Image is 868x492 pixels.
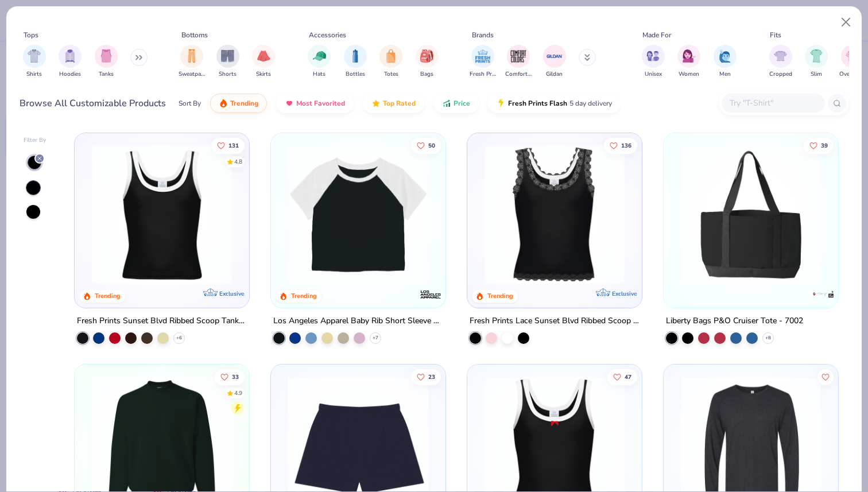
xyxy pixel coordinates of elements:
[488,94,621,113] button: Fresh Prints Flash5 day delivery
[256,70,271,79] span: Skirts
[769,45,792,79] button: filter button
[642,45,665,79] div: filter for Unisex
[232,374,239,379] span: 33
[420,49,433,63] img: Bags Image
[433,94,479,113] button: Price
[821,142,828,148] span: 39
[810,49,823,63] img: Slim Image
[179,45,205,79] div: filter for Sweatpants
[817,369,834,385] button: Like
[411,369,441,385] button: Like
[86,145,238,285] img: 597b613d-04fe-4260-a4f2-2cc4015180b0
[683,49,696,63] img: Women Image
[604,137,637,153] button: Like
[546,48,563,65] img: Gildan Image
[210,94,267,113] button: Trending
[257,49,270,63] img: Skirts Image
[505,45,532,79] button: filter button
[235,389,243,397] div: 4.9
[470,45,496,79] div: filter for Fresh Prints
[646,49,660,63] img: Unisex Image
[505,45,532,79] div: filter for Comfort Colors
[252,45,275,79] div: filter for Skirts
[770,30,781,40] div: Fits
[420,70,433,79] span: Bags
[385,49,397,63] img: Totes Image
[219,70,237,79] span: Shorts
[434,145,586,285] img: 5be788c2-1807-4cee-869b-a20a3270960b
[26,70,42,79] span: Shirts
[805,45,828,79] button: filter button
[59,45,82,79] div: filter for Hoodies
[416,45,439,79] button: filter button
[719,70,731,79] span: Men
[645,70,662,79] span: Unisex
[411,137,441,153] button: Like
[765,335,771,342] span: + 8
[276,94,354,113] button: Most Favorited
[470,314,640,328] div: Fresh Prints Lace Sunset Blvd Ribbed Scoop Tank Top
[282,145,434,285] img: ea1fb71a-37a6-4dd7-aad7-469e62cb5710
[179,70,205,79] span: Sweatpants
[24,136,46,145] div: Filter By
[349,49,362,63] img: Bottles Image
[285,99,294,108] img: most_fav.gif
[221,49,234,63] img: Shorts Image
[95,45,118,79] button: filter button
[181,30,208,40] div: Bottoms
[714,45,737,79] div: filter for Men
[212,137,245,153] button: Like
[642,45,665,79] button: filter button
[176,335,182,342] span: + 6
[23,45,46,79] div: filter for Shirts
[835,11,857,33] button: Close
[313,49,326,63] img: Hats Image
[185,49,198,63] img: Sweatpants Image
[100,49,113,63] img: Tanks Image
[384,70,398,79] span: Totes
[811,70,822,79] span: Slim
[774,49,787,63] img: Cropped Image
[252,45,275,79] button: filter button
[472,30,494,40] div: Brands
[569,97,612,110] span: 5 day delivery
[454,99,470,108] span: Price
[179,45,205,79] button: filter button
[811,283,834,306] img: Liberty Bags logo
[543,45,566,79] div: filter for Gildan
[428,374,435,379] span: 23
[373,335,378,342] span: + 7
[630,145,781,285] img: 4a3c9c29-45dc-4837-ad08-67bf6b181295
[379,45,402,79] button: filter button
[505,70,532,79] span: Comfort Colors
[419,283,442,306] img: Los Angeles Apparel logo
[769,70,792,79] span: Cropped
[714,45,737,79] button: filter button
[235,157,243,166] div: 4.8
[273,314,443,328] div: Los Angeles Apparel Baby Rib Short Sleeve Raglan
[363,94,424,113] button: Top Rated
[625,374,631,379] span: 47
[215,369,245,385] button: Like
[428,142,435,148] span: 50
[677,45,700,79] div: filter for Women
[20,96,166,110] div: Browse All Customizable Products
[621,142,631,148] span: 136
[313,70,325,79] span: Hats
[296,99,345,108] span: Most Favorited
[379,45,402,79] div: filter for Totes
[470,70,496,79] span: Fresh Prints
[23,45,46,79] button: filter button
[383,99,416,108] span: Top Rated
[229,142,239,148] span: 131
[510,48,527,65] img: Comfort Colors Image
[769,45,792,79] div: filter for Cropped
[546,70,563,79] span: Gildan
[846,49,859,63] img: Oversized Image
[28,49,41,63] img: Shirts Image
[479,145,630,285] img: 10b5d048-4907-42f3-87c1-bbb0a6b17065
[642,30,671,40] div: Made For
[216,45,239,79] button: filter button
[308,45,331,79] button: filter button
[804,137,834,153] button: Like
